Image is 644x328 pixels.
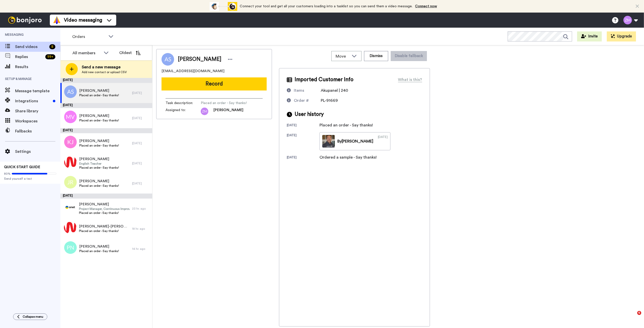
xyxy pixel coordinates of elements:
[79,118,119,122] span: Placed an order - Say thanks!
[15,118,60,124] span: Workspaces
[82,64,127,70] span: Send a new message
[319,154,377,160] div: Ordered a sample - Say thanks!
[162,77,267,90] button: Record
[321,88,348,92] span: Akupanel | 240
[166,101,201,106] span: Task description :
[294,98,309,104] div: Order #
[15,54,43,60] span: Replies
[79,88,119,93] span: [PERSON_NAME]
[72,50,101,56] div: All members
[60,128,152,133] div: [DATE]
[607,31,636,41] button: Upgrade
[13,313,47,320] button: Collapse menu
[15,88,60,94] span: Message template
[64,201,76,214] img: a2196103-a589-461e-aecd-38857794625e.jpg
[132,207,150,211] div: 23 hr. ago
[321,99,338,103] span: PL-91669
[391,51,427,61] button: Disable fallback
[64,17,102,24] span: Video messaging
[45,54,55,59] div: 99 +
[4,165,40,169] span: QUICK START GUIDE
[79,211,130,215] span: Placed an order - Say thanks!
[79,244,119,249] span: [PERSON_NAME]
[64,85,77,98] img: as.png
[64,176,77,189] img: jr.png
[79,113,119,118] span: [PERSON_NAME]
[15,108,60,114] span: Share library
[166,108,201,115] span: Assigned to:
[4,177,56,181] span: Send yourself a test
[295,76,353,83] span: Imported Customer Info
[294,87,304,93] div: Items
[15,98,51,104] span: Integrations
[64,136,77,148] img: kj.png
[337,138,373,144] div: By [PERSON_NAME]
[79,207,130,211] span: Project Manager, Continuous Improvement, B+R
[132,247,150,251] div: 14 hr. ago
[49,44,55,49] div: 8
[115,48,144,58] button: Oldest
[162,53,174,66] img: Image of Agnieszka Szyszkowska
[72,34,106,40] span: Orders
[60,103,152,108] div: [DATE]
[79,229,130,233] span: Placed an order - Say thanks!
[79,157,119,162] span: [PERSON_NAME]
[240,5,413,8] span: Connect your tool and get all your customers loading into a tasklist so you can send them a video...
[336,53,349,59] span: Move
[132,91,150,95] div: [DATE]
[322,135,335,148] img: d3776f82-082b-4774-9556-2b8b749f4423-thumb.jpg
[577,31,602,41] button: Invite
[64,111,77,123] img: mv.png
[132,181,150,185] div: [DATE]
[79,93,119,97] span: Placed an order - Say thanks!
[79,202,130,207] span: [PERSON_NAME]
[213,108,243,115] span: [PERSON_NAME]
[64,156,77,168] img: dd7df4e6-1359-4fde-b8e6-4041bf071fb8.png
[178,56,221,63] span: [PERSON_NAME]
[79,249,119,253] span: Placed an order - Say thanks!
[287,123,319,128] div: [DATE]
[378,135,388,148] div: [DATE]
[15,128,60,134] span: Fallbacks
[64,241,77,254] img: pn.png
[637,311,641,315] span: 6
[162,69,224,74] span: [EMAIL_ADDRESS][DOMAIN_NAME]
[79,144,119,148] span: Placed an order - Say thanks!
[79,184,119,188] span: Placed an order - Say thanks!
[53,16,61,24] img: vm-color.svg
[132,161,150,165] div: [DATE]
[79,166,119,170] span: Placed an order - Say thanks!
[79,224,130,229] span: [PERSON_NAME]-[PERSON_NAME]
[79,179,119,184] span: [PERSON_NAME]
[60,194,152,199] div: [DATE]
[295,111,324,118] span: User history
[319,122,373,128] div: Placed an order - Say thanks!
[398,77,422,83] div: What is this?
[319,132,390,150] a: By[PERSON_NAME][DATE]
[23,315,43,319] span: Collapse menu
[64,221,76,234] img: 1b664393-36c6-4275-b29d-0d89713628bc.png
[79,138,119,144] span: [PERSON_NAME]
[287,133,319,150] div: [DATE]
[287,155,319,160] div: [DATE]
[364,51,388,61] button: Dismiss
[79,162,119,166] span: English Teacher
[201,101,249,106] span: Placed an order - Say thanks!
[82,70,127,74] span: Add new contact or upload CSV
[60,78,152,83] div: [DATE]
[15,149,60,155] span: Settings
[201,108,208,115] img: zm.png
[627,311,639,323] iframe: Intercom live chat
[132,141,150,145] div: [DATE]
[415,5,437,8] a: Connect now
[15,44,47,50] span: Send videos
[15,64,60,70] span: Results
[210,2,237,11] div: animation
[132,227,150,231] div: 18 hr. ago
[132,116,150,120] div: [DATE]
[6,17,44,24] img: bj-logo-header-white.svg
[4,172,11,176] span: 80%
